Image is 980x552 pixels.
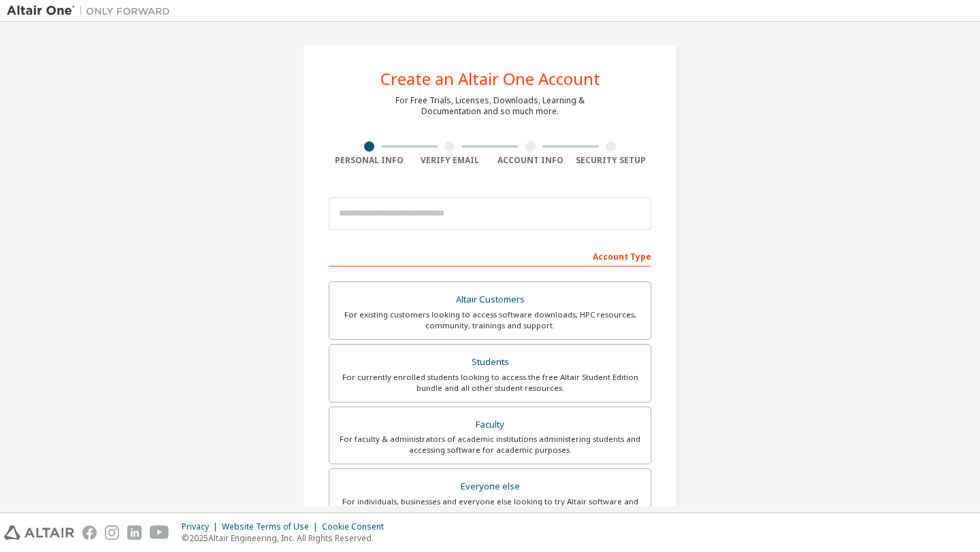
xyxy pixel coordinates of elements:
[571,155,652,166] div: Security Setup
[490,155,571,166] div: Account Info
[338,372,642,394] div: For currently enrolled students looking to access the free Altair Student Edition bundle and all ...
[338,415,642,434] div: Faculty
[338,309,642,331] div: For existing customers looking to access software downloads, HPC resources, community, trainings ...
[182,532,392,544] p: © 2025 Altair Engineering, Inc. All Rights Reserved.
[338,434,642,455] div: For faculty & administrators of academic institutions administering students and accessing softwa...
[338,353,642,372] div: Students
[7,4,177,18] img: Altair One
[82,525,97,540] img: facebook.svg
[150,525,169,540] img: youtube.svg
[338,496,642,518] div: For individuals, businesses and everyone else looking to try Altair software and explore our prod...
[395,95,585,117] div: For Free Trials, Licenses, Downloads, Learning & Documentation and so much more.
[338,477,642,496] div: Everyone else
[329,245,651,266] div: Account Type
[380,71,600,87] div: Create an Altair One Account
[182,521,222,532] div: Privacy
[410,155,491,166] div: Verify Email
[105,525,119,540] img: instagram.svg
[127,525,142,540] img: linkedin.svg
[329,155,410,166] div: Personal Info
[322,521,392,532] div: Cookie Consent
[222,521,322,532] div: Website Terms of Use
[4,525,74,540] img: altair_logo.svg
[338,290,642,309] div: Altair Customers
